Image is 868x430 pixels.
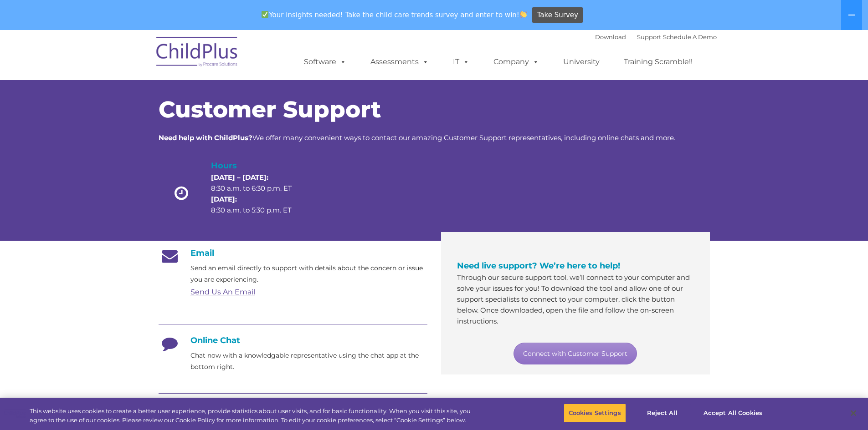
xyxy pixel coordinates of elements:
font: | [595,33,717,40]
a: Company [484,53,548,71]
a: Take Survey [532,7,583,23]
a: IT [444,53,478,71]
p: Send an email directly to support with details about the concern or issue you are experiencing. [190,263,427,285]
span: Take Survey [537,7,578,23]
span: Your insights needed! Take the child care trends survey and enter to win! [258,6,531,24]
strong: [DATE] – [DATE]: [211,173,268,182]
h4: Online Chat [159,335,427,345]
a: Download [595,33,626,40]
div: This website uses cookies to create a better user experience, provide statistics about user visit... [30,407,478,425]
a: Training Scramble!! [615,53,702,71]
button: Accept All Cookies [699,404,767,423]
p: 8:30 a.m. to 6:30 p.m. ET 8:30 a.m. to 5:30 p.m. ET [211,172,308,216]
a: Schedule A Demo [663,33,717,40]
button: Reject All [634,404,691,423]
strong: Need help with ChildPlus? [159,133,252,142]
img: ✅ [262,11,268,18]
p: Chat now with a knowledgable representative using the chat app at the bottom right. [190,350,427,373]
strong: [DATE]: [211,195,237,203]
img: 👏 [520,11,527,18]
a: Support [637,33,661,40]
p: Through our secure support tool, we’ll connect to your computer and solve your issues for you! To... [457,272,694,327]
a: Send Us An Email [190,288,255,296]
a: Software [295,53,355,71]
h4: Email [159,248,427,258]
a: University [554,53,609,71]
span: We offer many convenient ways to contact our amazing Customer Support representatives, including ... [159,133,675,142]
h4: Hours [211,159,308,172]
span: Need live support? We’re here to help! [457,261,620,271]
a: Assessments [361,53,438,71]
img: ChildPlus by Procare Solutions [152,30,243,76]
button: Close [843,403,863,423]
span: Customer Support [159,96,381,123]
a: Connect with Customer Support [514,343,637,364]
button: Cookies Settings [564,404,626,423]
